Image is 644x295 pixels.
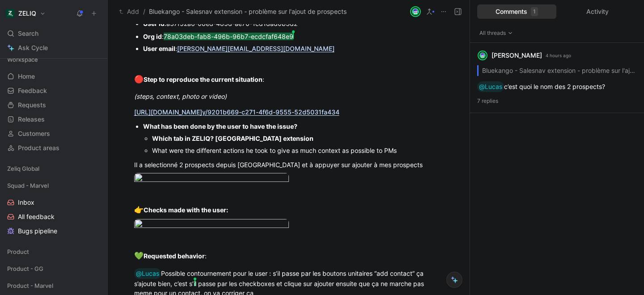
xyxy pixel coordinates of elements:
[4,179,104,192] div: Squad - Marvel
[4,279,104,292] div: Product - Marvel
[18,101,46,110] span: Requests
[7,55,38,64] span: Workspace
[479,29,513,38] span: All threads
[4,162,104,178] div: Zeliq Global
[18,212,55,221] span: All feedback
[152,135,314,142] strong: Which tab in ZELIQ? [GEOGRAPHIC_DATA] extension
[4,27,104,40] div: Search
[7,264,43,273] span: Product - GG
[144,76,263,83] strong: Step to reproduce the current situation
[143,6,145,17] span: /
[134,75,144,84] span: 🔴
[4,98,104,112] a: Requests
[134,219,289,231] img: image.png
[143,122,297,130] strong: What has been done by the user to have the issue?
[477,97,637,105] p: 7 replies
[4,127,104,140] a: Customers
[7,247,29,256] span: Product
[18,86,47,95] span: Feedback
[477,4,556,19] div: Comments1
[4,141,104,155] a: Product areas
[7,164,39,173] span: Zeliq Global
[479,51,487,59] img: avatar
[136,268,159,279] div: @Lucas
[477,29,515,38] button: All threads
[4,113,104,126] a: Releases
[164,33,293,40] span: 78a03deb-fab8-496b-96b7-ecdcfaf648e9
[4,41,104,55] a: Ask Cycle
[558,4,637,19] div: Activity
[117,6,141,17] button: Add
[134,173,289,185] img: Capture d’écran (93).png
[143,45,175,52] strong: User email
[546,51,571,59] p: 4 hours ago
[4,84,104,97] a: Feedback
[4,162,104,175] div: Zeliq Global
[7,181,49,190] span: Squad - Marvel
[4,245,104,258] div: Product
[4,210,104,223] a: All feedback
[4,7,48,20] button: ZELIQZELIQ
[4,179,104,238] div: Squad - MarvelInboxAll feedbackBugs pipeline
[134,160,444,169] div: Il a selectionné 2 prospects depuis [GEOGRAPHIC_DATA] et à appuyer sur ajouter à mes prospects
[531,7,538,16] div: 1
[18,198,34,207] span: Inbox
[18,115,45,124] span: Releases
[18,42,48,53] span: Ask Cycle
[177,45,335,52] a: [PERSON_NAME][EMAIL_ADDRESS][DOMAIN_NAME]
[143,32,444,41] div: :
[6,9,15,18] img: ZELIQ
[18,143,59,152] span: Product areas
[7,281,53,290] span: Product - Marvel
[18,9,36,17] h1: ZELIQ
[18,129,50,138] span: Customers
[134,108,339,116] a: [URL][DOMAIN_NAME]y/9201b669-c271-4f6d-9555-52d5031fa434
[134,251,144,260] span: 💚
[4,262,104,278] div: Product - GG
[149,6,347,17] span: Bluekango - Salesnav extension - problème sur l'ajout de prospects
[134,93,227,100] em: (steps, context, photo or video)
[4,196,104,209] a: Inbox
[4,224,104,238] a: Bugs pipeline
[18,28,38,39] span: Search
[4,245,104,261] div: Product
[144,252,205,260] strong: Requested behavior
[18,72,35,81] span: Home
[411,7,420,16] img: avatar
[134,205,144,214] span: 👉
[134,74,444,85] div: :
[18,227,57,236] span: Bugs pipeline
[144,206,228,214] strong: Checks made with the user:
[4,262,104,275] div: Product - GG
[143,33,162,40] strong: Org id
[152,146,444,155] div: What were the different actions he took to give as much context as possible to PMs
[491,50,542,61] div: [PERSON_NAME]
[4,53,104,66] div: Workspace
[143,44,444,53] div: :
[4,70,104,83] a: Home
[134,250,444,262] div: :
